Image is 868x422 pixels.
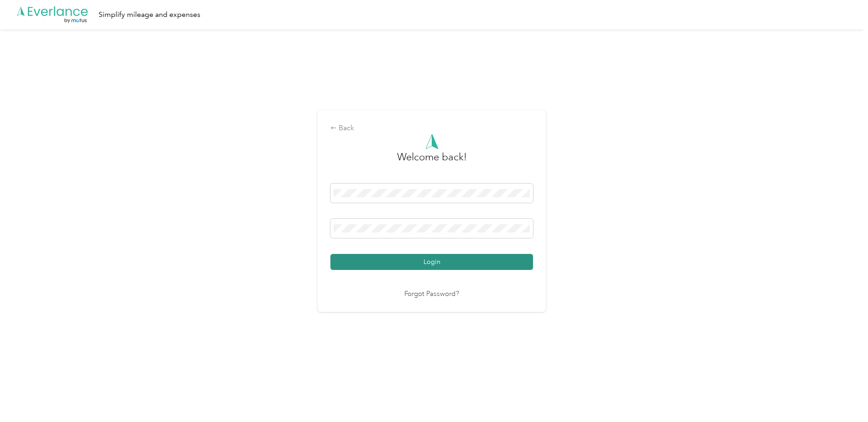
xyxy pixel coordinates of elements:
button: Login [330,254,533,270]
h3: greeting [397,149,467,174]
div: Back [330,123,533,134]
iframe: Everlance-gr Chat Button Frame [817,371,868,422]
a: Forgot Password? [404,289,459,300]
div: Simplify mileage and expenses [99,9,200,21]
